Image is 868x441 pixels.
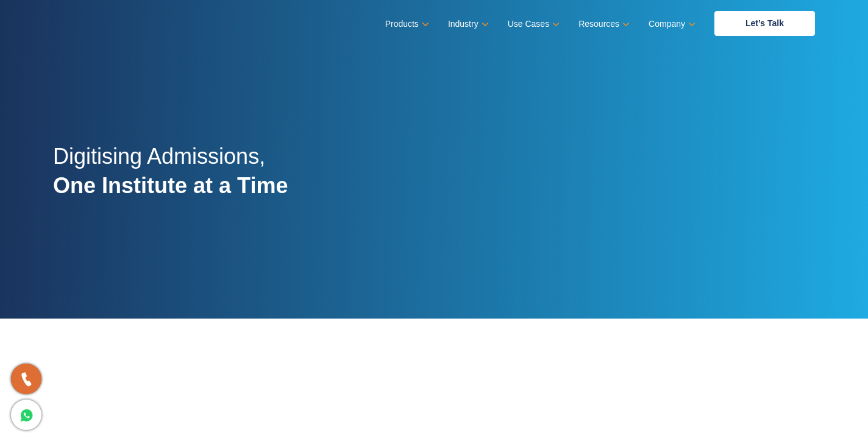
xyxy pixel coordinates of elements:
[385,15,427,33] a: Products
[578,15,627,33] a: Resources
[508,15,557,33] a: Use Cases
[714,11,815,36] a: Let’s Talk
[649,15,693,33] a: Company
[448,15,486,33] a: Industry
[53,173,288,198] strong: One Institute at a Time
[53,142,288,214] h2: Digitising Admissions,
